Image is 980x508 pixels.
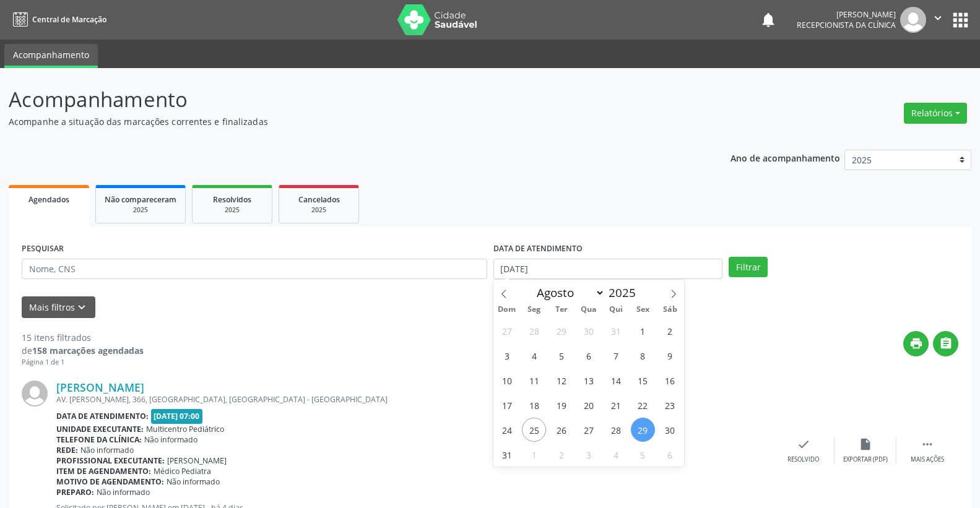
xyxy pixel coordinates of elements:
[602,306,630,314] span: Qui
[576,393,601,417] span: Agosto 20, 2025
[151,409,203,423] span: [DATE] 07:00
[630,306,657,314] span: Sex
[22,239,64,259] label: PESQUISAR
[522,418,546,442] span: Agosto 25, 2025
[56,476,164,487] b: Motivo de agendamento:
[575,306,602,314] span: Qua
[911,455,944,464] div: Mais ações
[493,306,521,314] span: Dom
[549,393,573,417] span: Agosto 19, 2025
[56,434,142,445] b: Telefone da clínica:
[493,259,723,280] input: Selecione um intervalo
[658,319,682,343] span: Agosto 2, 2025
[154,466,211,476] span: Médico Pediatra
[522,442,546,467] span: Setembro 1, 2025
[9,9,106,30] a: Central de Marcação
[9,115,683,128] p: Acompanhe a situação das marcações correntes e finalizadas
[604,418,628,442] span: Agosto 28, 2025
[56,411,149,421] b: Data de atendimento:
[631,442,655,467] span: Setembro 5, 2025
[604,442,628,467] span: Setembro 4, 2025
[56,394,773,405] div: AV. [PERSON_NAME], 366, [GEOGRAPHIC_DATA], [GEOGRAPHIC_DATA] - [GEOGRAPHIC_DATA]
[32,14,106,25] span: Central de Marcação
[56,487,94,497] b: Preparo:
[522,393,546,417] span: Agosto 18, 2025
[56,381,144,394] a: [PERSON_NAME]
[903,331,929,356] button: print
[631,368,655,392] span: Agosto 15, 2025
[298,194,340,205] span: Cancelados
[167,455,227,466] span: [PERSON_NAME]
[549,319,573,343] span: Julho 29, 2025
[549,343,573,368] span: Agosto 5, 2025
[495,368,519,392] span: Agosto 10, 2025
[4,44,98,68] a: Acompanhamento
[105,194,176,205] span: Não compareceram
[797,20,896,30] span: Recepcionista da clínica
[495,343,519,368] span: Agosto 3, 2025
[576,368,601,392] span: Agosto 13, 2025
[288,205,350,215] div: 2025
[933,331,958,356] button: 
[631,319,655,343] span: Agosto 1, 2025
[32,345,144,356] strong: 158 marcações agendadas
[201,205,263,215] div: 2025
[549,442,573,467] span: Setembro 2, 2025
[56,455,165,466] b: Profissional executante:
[797,9,896,20] div: [PERSON_NAME]
[522,368,546,392] span: Agosto 11, 2025
[576,418,601,442] span: Agosto 27, 2025
[604,368,628,392] span: Agosto 14, 2025
[495,319,519,343] span: Julho 27, 2025
[22,331,144,344] div: 15 itens filtrados
[950,9,971,31] button: apps
[729,257,768,278] button: Filtrar
[921,437,934,451] i: 
[495,418,519,442] span: Agosto 24, 2025
[658,442,682,467] span: Setembro 6, 2025
[900,7,926,33] img: img
[658,343,682,368] span: Agosto 9, 2025
[658,418,682,442] span: Agosto 30, 2025
[56,424,144,434] b: Unidade executante:
[657,306,684,314] span: Sáb
[493,239,583,259] label: DATA DE ATENDIMENTO
[144,434,197,445] span: Não informado
[731,150,840,165] p: Ano de acompanhamento
[56,466,151,476] b: Item de agendamento:
[760,11,777,28] button: notifications
[495,393,519,417] span: Agosto 17, 2025
[859,437,872,451] i: insert_drive_file
[105,205,176,215] div: 2025
[658,393,682,417] span: Agosto 23, 2025
[658,368,682,392] span: Agosto 16, 2025
[22,296,95,318] button: Mais filtroskeyboard_arrow_down
[797,437,810,451] i: check
[548,306,575,314] span: Ter
[22,357,144,368] div: Página 1 de 1
[926,7,950,33] button: 
[28,194,69,205] span: Agendados
[576,343,601,368] span: Agosto 6, 2025
[56,445,78,455] b: Rede:
[22,344,144,357] div: de
[939,337,953,350] i: 
[549,418,573,442] span: Agosto 26, 2025
[22,381,48,407] img: img
[576,442,601,467] span: Setembro 3, 2025
[787,455,819,464] div: Resolvido
[167,476,220,487] span: Não informado
[80,445,134,455] span: Não informado
[604,343,628,368] span: Agosto 7, 2025
[843,455,888,464] div: Exportar (PDF)
[75,301,89,314] i: keyboard_arrow_down
[631,418,655,442] span: Agosto 29, 2025
[146,424,224,434] span: Multicentro Pediátrico
[631,343,655,368] span: Agosto 8, 2025
[604,393,628,417] span: Agosto 21, 2025
[495,442,519,467] span: Agosto 31, 2025
[22,259,487,280] input: Nome, CNS
[521,306,548,314] span: Seg
[549,368,573,392] span: Agosto 12, 2025
[97,487,150,497] span: Não informado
